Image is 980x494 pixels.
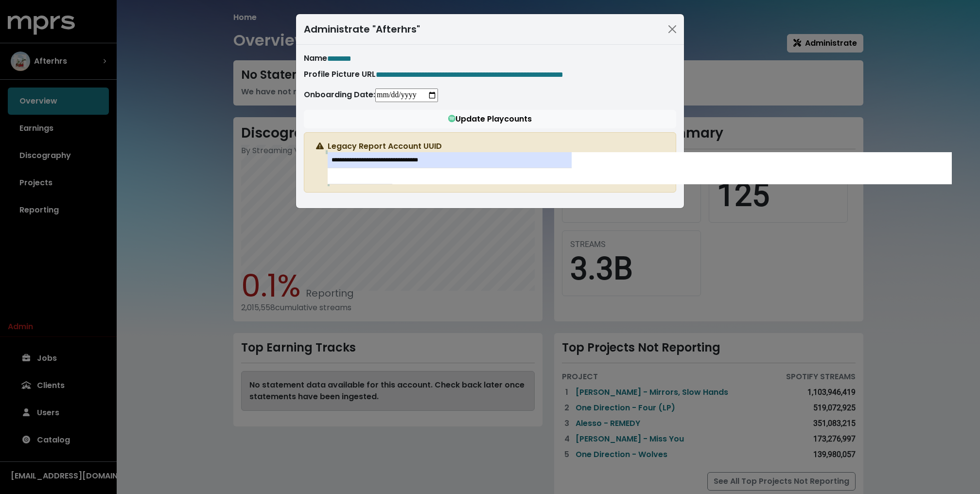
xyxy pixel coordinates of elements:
[304,53,676,65] div: Name
[304,88,676,102] div: Onboarding Date:
[304,69,676,81] div: Profile Picture URL
[665,21,680,37] button: Close
[328,152,668,184] span: Edit value
[327,55,351,62] span: Edit value
[448,113,532,124] span: Update Playcounts
[304,132,676,193] div: Legacy Report Account UUID
[304,110,676,128] button: Update Playcounts
[376,71,563,78] span: Edit value
[304,22,420,36] div: Administrate "Afterhrs"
